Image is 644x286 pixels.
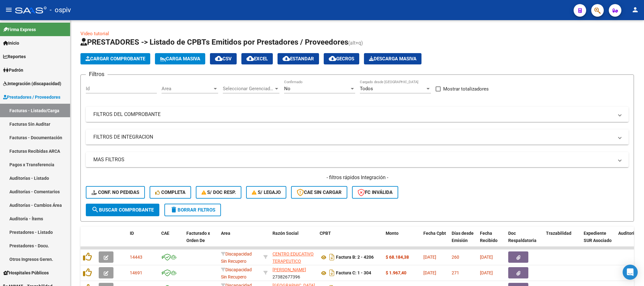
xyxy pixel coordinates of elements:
[161,231,169,236] span: CAE
[127,227,159,254] datatable-header-cell: ID
[386,270,406,275] strong: $ 1.967,40
[86,107,629,122] mat-expansion-panel-header: FILTROS DEL COMPROBANTE
[3,53,26,60] span: Reportes
[201,190,236,195] span: S/ Doc Resp.
[246,56,268,62] span: EXCEL
[278,53,319,64] button: Estandar
[170,207,215,213] span: Borrar Filtros
[150,186,191,199] button: Completa
[246,55,254,62] mat-icon: cloud_download
[210,53,237,64] button: CSV
[324,53,359,64] button: Gecros
[252,190,281,195] span: S/ legajo
[581,227,616,254] datatable-header-cell: Expediente SUR Asociado
[631,6,639,14] mat-icon: person
[283,56,314,62] span: Estandar
[86,152,629,167] mat-expansion-panel-header: MAS FILTROS
[584,231,612,243] span: Expediente SUR Asociado
[480,270,493,275] span: [DATE]
[3,80,61,87] span: Integración (discapacidad)
[348,40,363,46] span: (alt+q)
[3,40,19,47] span: Inicio
[336,255,374,260] strong: Factura B: 2 - 4206
[352,186,398,199] button: FC Inválida
[196,186,242,199] button: S/ Doc Resp.
[329,55,336,62] mat-icon: cloud_download
[543,227,581,254] datatable-header-cell: Trazabilidad
[93,156,614,163] mat-panel-title: MAS FILTROS
[186,231,210,243] span: Facturado x Orden De
[170,206,178,213] mat-icon: delete
[91,206,99,213] mat-icon: search
[336,271,371,276] strong: Factura C: 1 - 304
[80,38,348,47] span: PRESTADORES -> Listado de CPBTs Emitidos por Prestadores / Proveedores
[364,53,421,64] app-download-masive: Descarga masiva de comprobantes (adjuntos)
[241,53,273,64] button: EXCEL
[480,231,498,243] span: Fecha Recibido
[328,252,336,262] i: Descargar documento
[246,186,286,199] button: S/ legajo
[291,186,347,199] button: CAE SIN CARGAR
[86,70,107,79] h3: Filtros
[130,255,142,260] span: 14443
[272,266,315,279] div: 27382677396
[86,186,145,199] button: Conf. no pedidas
[155,53,205,64] button: Carga Masiva
[452,255,459,260] span: 260
[317,227,383,254] datatable-header-cell: CPBT
[221,267,252,279] span: Discapacidad Sin Recupero
[618,231,637,236] span: Auditoria
[421,227,449,254] datatable-header-cell: Fecha Cpbt
[3,26,36,33] span: Firma Express
[221,231,230,236] span: Area
[3,67,23,74] span: Padrón
[93,134,614,140] mat-panel-title: FILTROS DE INTEGRACION
[477,227,506,254] datatable-header-cell: Fecha Recibido
[283,55,290,62] mat-icon: cloud_download
[386,255,409,260] strong: $ 68.184,38
[272,231,299,236] span: Razón Social
[86,174,629,181] h4: - filtros rápidos Integración -
[162,86,212,91] span: Area
[184,227,218,254] datatable-header-cell: Facturado x Orden De
[5,6,13,14] mat-icon: menu
[85,56,145,62] span: Cargar Comprobante
[93,111,614,118] mat-panel-title: FILTROS DEL COMPROBANTE
[272,267,306,272] span: [PERSON_NAME]
[91,207,154,213] span: Buscar Comprobante
[360,86,373,91] span: Todos
[3,94,60,101] span: Prestadores / Proveedores
[329,56,354,62] span: Gecros
[3,269,49,276] span: Hospitales Públicos
[86,204,159,216] button: Buscar Comprobante
[221,251,252,264] span: Discapacidad Sin Recupero
[508,231,537,243] span: Doc Respaldatoria
[328,268,336,278] i: Descargar documento
[423,231,446,236] span: Fecha Cpbt
[423,255,436,260] span: [DATE]
[364,53,421,64] button: Descarga Masiva
[164,204,221,216] button: Borrar Filtros
[452,231,474,243] span: Días desde Emisión
[130,270,142,275] span: 14691
[270,227,317,254] datatable-header-cell: Razón Social
[623,265,638,280] div: Open Intercom Messenger
[386,231,399,236] span: Monto
[546,231,571,236] span: Trazabilidad
[155,190,185,195] span: Completa
[272,251,314,278] span: CENTRO EDUCATIVO TERAPEUTICO SOLES DE BELLA VISTA SRL
[506,227,543,254] datatable-header-cell: Doc Respaldatoria
[91,190,139,195] span: Conf. no pedidas
[284,86,290,91] span: No
[443,85,489,93] span: Mostrar totalizadores
[358,190,393,195] span: FC Inválida
[215,55,223,62] mat-icon: cloud_download
[383,227,421,254] datatable-header-cell: Monto
[80,53,150,64] button: Cargar Comprobante
[86,129,629,145] mat-expansion-panel-header: FILTROS DE INTEGRACION
[320,231,331,236] span: CPBT
[272,250,315,264] div: 33715622489
[223,86,274,91] span: Seleccionar Gerenciador
[480,255,493,260] span: [DATE]
[159,227,184,254] datatable-header-cell: CAE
